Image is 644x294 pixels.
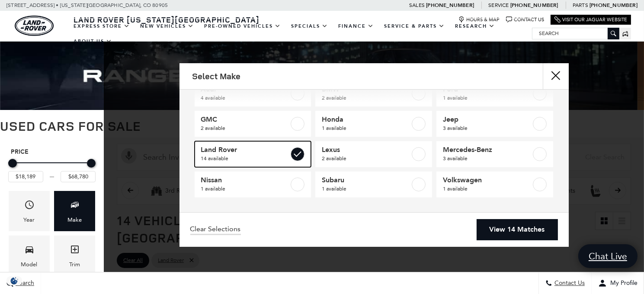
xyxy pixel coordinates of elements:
[135,19,199,34] a: New Vehicles
[69,260,80,269] div: Trim
[322,115,410,124] span: Honda
[554,16,627,23] a: Visit Our Jaguar Website
[68,34,117,49] a: About Us
[286,19,333,34] a: Specials
[4,276,24,285] img: Opt-Out Icon
[552,280,585,287] span: Contact Us
[322,124,410,132] span: 1 available
[67,215,82,225] div: Make
[4,276,24,285] section: Click to Open Cookie Consent Modal
[315,111,432,137] a: Honda1 available
[322,145,410,154] span: Lexus
[584,250,631,262] span: Chat Live
[532,28,619,39] input: Search
[573,2,588,8] span: Parts
[443,115,531,124] span: Jeep
[201,94,289,102] span: 4 available
[322,184,410,193] span: 1 available
[70,242,80,260] span: Trim
[379,19,450,34] a: Service & Parts
[322,154,410,163] span: 2 available
[436,141,553,167] a: Mercedes-Benz3 available
[333,19,379,34] a: Finance
[510,2,558,9] a: [PHONE_NUMBER]
[8,156,96,182] div: Price
[426,2,474,9] a: [PHONE_NUMBER]
[192,71,241,81] h2: Select Make
[436,111,553,137] a: Jeep3 available
[578,244,638,268] a: Chat Live
[436,171,553,197] a: Volkswagen1 available
[21,260,38,269] div: Model
[443,124,531,132] span: 3 available
[11,148,93,156] h5: Price
[6,2,168,8] a: [STREET_ADDRESS] • [US_STATE][GEOGRAPHIC_DATA], CO 80905
[450,19,500,34] a: Research
[607,280,638,287] span: My Profile
[199,19,286,34] a: Pre-Owned Vehicles
[201,124,289,132] span: 2 available
[8,159,17,168] div: Minimum Price
[24,242,35,260] span: Model
[443,176,531,184] span: Volkswagen
[201,115,289,124] span: GMC
[201,145,289,154] span: Land Rover
[458,16,500,23] a: Hours & Map
[201,184,289,193] span: 1 available
[8,171,43,182] input: Minimum
[61,171,96,182] input: Maximum
[409,2,425,8] span: Sales
[590,2,638,9] a: [PHONE_NUMBER]
[68,19,532,49] nav: Main Navigation
[9,236,50,276] div: ModelModel
[322,94,410,102] span: 2 available
[195,171,311,197] a: Nissan1 available
[195,81,311,107] a: Audi4 available
[68,19,135,34] a: EXPRESS STORE
[436,81,553,107] a: Ford1 available
[506,16,544,23] a: Contact Us
[315,141,432,167] a: Lexus2 available
[201,176,289,184] span: Nissan
[195,111,311,137] a: GMC2 available
[592,272,644,294] button: Open user profile menu
[543,63,569,89] button: close
[443,184,531,193] span: 1 available
[322,176,410,184] span: Subaru
[24,215,35,225] div: Year
[87,159,96,168] div: Maximum Price
[54,191,95,231] div: MakeMake
[68,14,265,25] a: Land Rover [US_STATE][GEOGRAPHIC_DATA]
[443,94,531,102] span: 1 available
[24,197,35,215] span: Year
[74,14,260,25] span: Land Rover [US_STATE][GEOGRAPHIC_DATA]
[477,219,558,240] a: View 14 Matches
[488,2,509,8] span: Service
[190,225,241,235] a: Clear Selections
[315,171,432,197] a: Subaru1 available
[9,191,50,231] div: YearYear
[70,197,80,215] span: Make
[15,16,54,36] a: land-rover
[15,16,54,36] img: Land Rover
[443,145,531,154] span: Mercedes-Benz
[54,236,95,276] div: TrimTrim
[201,154,289,163] span: 14 available
[195,141,311,167] a: Land Rover14 available
[443,154,531,163] span: 3 available
[315,81,432,107] a: BMW2 available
